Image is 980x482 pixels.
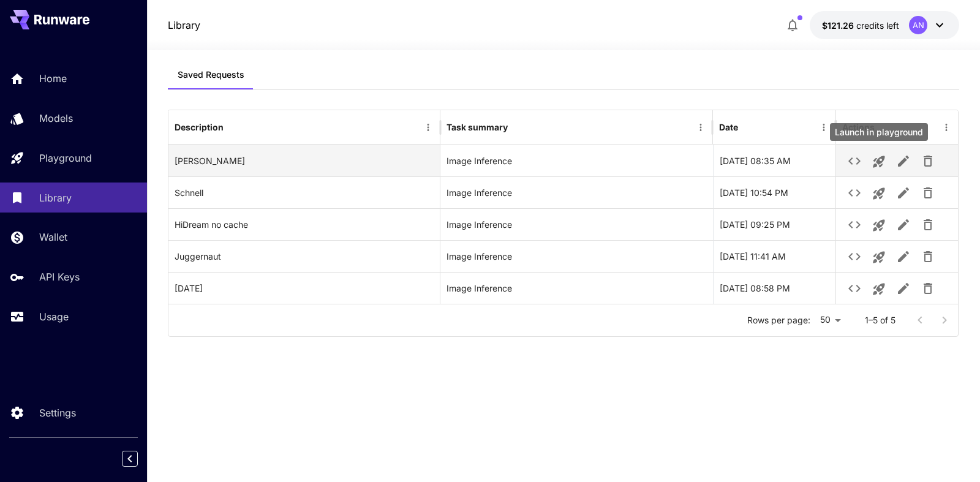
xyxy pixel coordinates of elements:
[867,213,891,238] button: Launch in playground
[713,272,835,304] div: 04-06-2025 08:58 PM
[447,241,706,272] div: Image Inference
[713,208,835,240] div: 11-06-2025 09:25 PM
[168,240,440,272] div: Juggernaut
[168,272,440,304] div: Carnival
[420,119,437,136] button: Menu
[122,451,138,467] button: Collapse sidebar
[168,176,440,208] div: Schnell
[447,177,706,208] div: Image Inference
[719,122,738,132] div: Date
[856,20,899,31] span: credits left
[39,269,80,284] p: API Keys
[842,149,867,173] button: See details
[447,122,508,132] div: Task summary
[867,277,891,301] button: Launch in playground
[713,145,835,176] div: 24-08-2025 08:35 AM
[168,208,440,240] div: HiDream no cache
[909,16,927,34] div: AN
[168,18,200,32] nav: breadcrumb
[822,20,856,31] span: $121.26
[842,213,867,237] button: See details
[842,244,867,269] button: See details
[131,448,147,470] div: Collapse sidebar
[822,19,899,32] div: $121.25987
[39,151,92,165] p: Playground
[938,119,955,136] button: Menu
[175,122,224,132] div: Description
[713,176,835,208] div: 17-06-2025 10:54 PM
[867,181,891,206] button: Launch in playground
[739,119,756,136] button: Sort
[842,181,867,205] button: See details
[39,190,72,205] p: Library
[39,230,67,244] p: Wallet
[747,314,810,326] p: Rows per page:
[39,111,73,126] p: Models
[39,309,69,324] p: Usage
[815,119,832,136] button: Menu
[810,11,959,39] button: $121.25987AN
[447,145,706,176] div: Image Inference
[225,119,242,136] button: Sort
[842,276,867,301] button: See details
[39,405,76,420] p: Settings
[867,245,891,269] button: Launch in playground
[865,314,895,326] p: 1–5 of 5
[447,273,706,304] div: Image Inference
[815,311,845,329] div: 50
[509,119,526,136] button: Sort
[168,18,200,32] a: Library
[713,240,835,272] div: 05-06-2025 11:41 AM
[867,149,891,174] button: Launch in playground
[692,119,709,136] button: Menu
[168,145,440,176] div: Qwen
[178,69,244,80] span: Saved Requests
[39,71,67,86] p: Home
[830,123,928,141] div: Launch in playground
[447,209,706,240] div: Image Inference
